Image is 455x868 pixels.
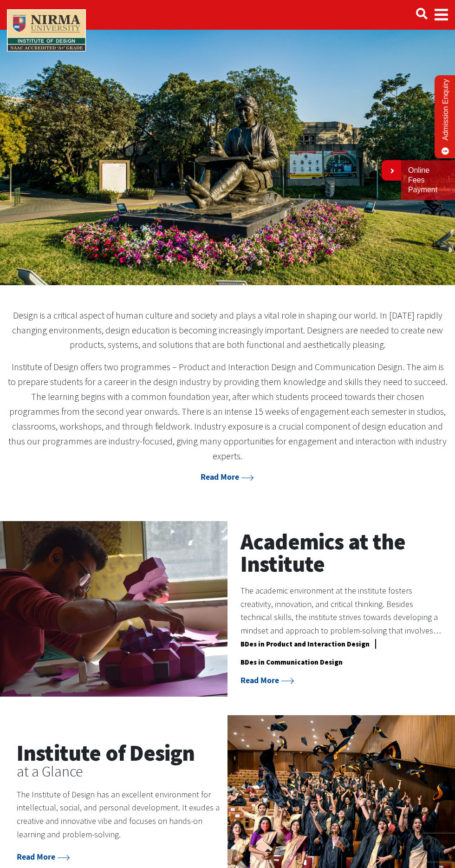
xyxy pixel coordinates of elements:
a: Read More [240,675,294,685]
a: Read More [201,471,254,482]
a: BDes in Communication Design [240,658,343,670]
h3: at a Glance [17,764,221,779]
a: BDes in Product and Interaction Design [240,640,370,652]
p: The academic environment at the institute fosters creativity, innovation, and critical thinking. ... [240,584,441,638]
img: main_logo [7,9,86,52]
a: Read More [17,851,70,862]
h2: Institute of Design [17,742,221,764]
p: Design is a critical aspect of human culture and society and plays a vital role in shaping our wo... [7,308,448,352]
p: Institute of Design offers two programmes – Product and Interaction Design and Communication Desi... [7,359,448,463]
a: Online Fees Payment [408,166,448,195]
p: The Institute of Design has an excellent environment for intellectual, social, and personal devel... [17,788,221,842]
h2: Academics at the Institute [240,530,441,575]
